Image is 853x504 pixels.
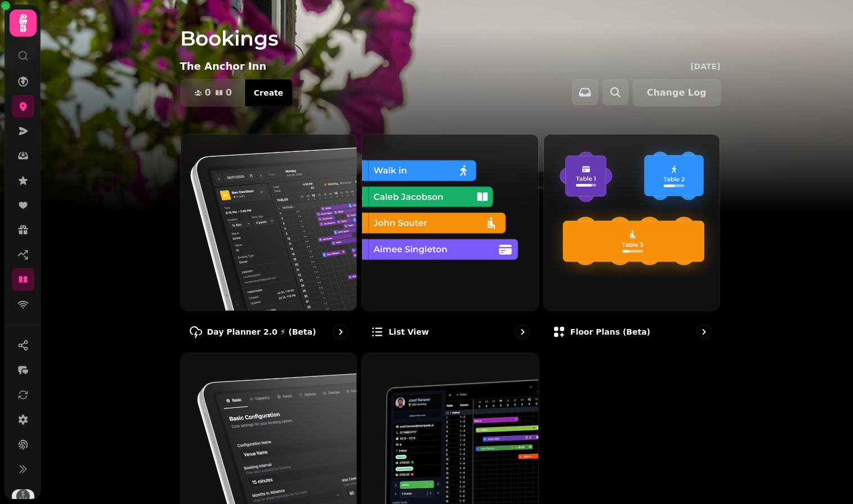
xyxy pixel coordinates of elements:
[180,134,358,348] a: Day Planner 2.0 ⚡ (Beta)Day Planner 2.0 ⚡ (Beta)
[698,326,709,337] svg: go to
[361,134,539,348] a: List viewList view
[335,326,346,337] svg: go to
[226,88,232,97] span: 0
[362,134,538,310] img: List view
[207,326,316,337] p: Day Planner 2.0 ⚡ (Beta)
[570,326,650,337] p: Floor Plans (beta)
[517,326,528,337] svg: go to
[205,88,211,97] span: 0
[181,134,357,310] img: Day Planner 2.0 ⚡ (Beta)
[543,134,721,348] a: Floor Plans (beta)Floor Plans (beta)
[254,89,283,97] span: Create
[245,79,292,106] button: Create
[181,79,245,106] button: 00
[690,61,720,72] p: [DATE]
[633,79,721,106] button: Change Log
[647,88,707,97] span: Change Log
[180,58,267,74] p: The Anchor Inn
[388,326,428,337] p: List view
[544,134,720,310] img: Floor Plans (beta)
